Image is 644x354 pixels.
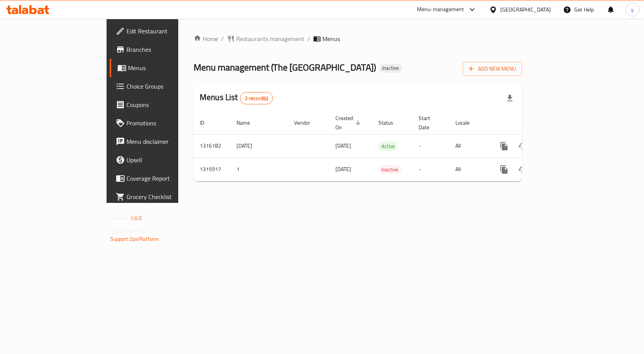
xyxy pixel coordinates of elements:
td: [DATE] [230,134,288,158]
span: 2 record(s) [240,95,273,102]
a: Coverage Report [110,169,214,188]
a: Coupons [110,95,214,114]
a: Menus [110,59,214,77]
a: Grocery Checklist [110,188,214,206]
span: [DATE] [335,141,351,151]
span: Menu management ( The [GEOGRAPHIC_DATA] ) [194,59,376,76]
td: All [449,158,489,181]
td: All [449,134,489,158]
button: Change Status [513,160,532,179]
button: Add New Menu [463,62,522,76]
div: Active [378,142,398,151]
span: Menus [128,63,208,72]
button: more [495,137,513,155]
span: Coverage Report [127,174,208,183]
a: Upsell [110,151,214,169]
span: Menu disclaimer [127,137,208,146]
td: - [412,134,449,158]
div: Menu-management [417,5,464,14]
span: Active [378,142,398,151]
h2: Menus List [200,92,273,104]
span: Add New Menu [469,64,516,74]
a: Restaurants management [227,34,304,43]
span: Inactive [379,65,402,71]
div: Inactive [379,64,402,73]
span: Vendor [294,118,320,127]
button: Change Status [513,137,532,155]
span: Status [378,118,403,127]
span: Created On [335,114,363,132]
a: Menu disclaimer [110,132,214,151]
span: Branches [127,45,208,54]
div: Inactive [378,165,401,174]
span: Restaurants management [236,34,304,43]
a: Promotions [110,114,214,132]
button: more [495,160,513,179]
nav: breadcrumb [194,34,522,43]
span: Grocery Checklist [127,192,208,201]
span: [DATE] [335,164,351,174]
th: Actions [489,111,575,135]
li: / [221,34,224,43]
span: Promotions [127,119,208,128]
span: Inactive [378,165,401,174]
span: 1.0.0 [130,213,142,223]
div: Total records count [240,92,273,104]
span: Locale [455,118,480,127]
a: Choice Groups [110,77,214,95]
li: / [307,34,310,43]
span: Upsell [127,155,208,165]
span: Coupons [127,100,208,109]
span: Name [237,118,260,127]
a: Edit Restaurant [110,22,214,40]
div: Export file [501,89,519,107]
span: ID [200,118,214,127]
a: Branches [110,40,214,59]
a: Support.OpsPlatform [110,234,159,244]
span: Choice Groups [127,82,208,91]
span: Edit Restaurant [127,26,208,36]
td: 1 [230,158,288,181]
span: Get support on: [110,226,146,236]
table: enhanced table [194,111,575,181]
span: y [631,5,634,14]
span: Start Date [419,114,440,132]
span: Menus [322,34,340,43]
div: [GEOGRAPHIC_DATA] [500,5,551,14]
span: Version: [110,213,129,223]
td: - [412,158,449,181]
